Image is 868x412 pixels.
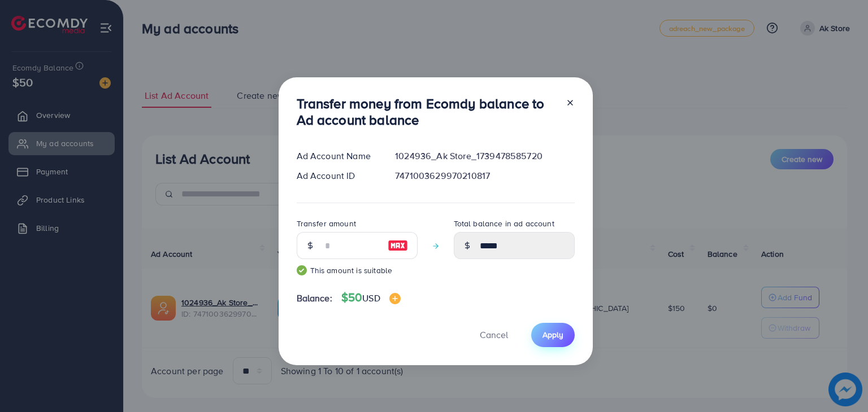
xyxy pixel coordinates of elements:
[454,218,554,229] label: Total balance in ad account
[297,265,307,275] img: guide
[466,323,522,347] button: Cancel
[480,328,508,341] span: Cancel
[386,150,583,163] div: 1024936_Ak Store_1739478585720
[288,150,387,163] div: Ad Account Name
[297,95,557,128] h3: Transfer money from Ecomdy balance to Ad account balance
[388,239,408,252] img: image
[542,329,563,340] span: Apply
[297,218,356,229] label: Transfer amount
[531,323,575,347] button: Apply
[341,291,401,305] h4: $50
[362,292,380,304] span: USD
[297,265,418,276] small: This amount is suitable
[288,169,387,182] div: Ad Account ID
[297,292,332,305] span: Balance:
[389,293,401,304] img: image
[386,169,583,182] div: 7471003629970210817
